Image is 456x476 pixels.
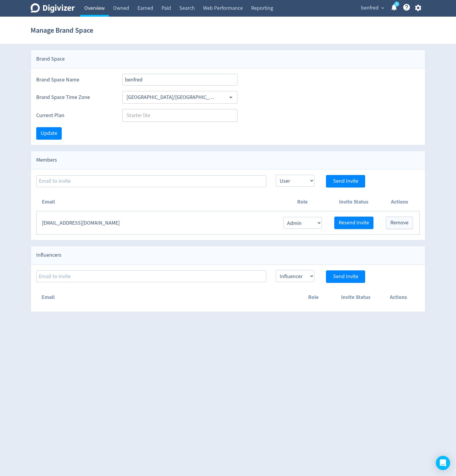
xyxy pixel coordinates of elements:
[226,93,235,102] button: Open
[36,175,266,187] input: Email to invite
[41,131,57,136] span: Update
[333,179,358,184] span: Send Invite
[31,246,425,264] div: Influencers
[37,211,277,235] td: [EMAIL_ADDRESS][DOMAIN_NAME]
[394,1,399,7] a: 5
[36,112,113,119] label: Current Plan
[377,288,420,306] th: Actions
[31,151,425,169] div: Members
[37,193,277,211] th: Email
[31,21,93,40] h1: Manage Brand Space
[386,217,413,229] button: Remove
[396,2,398,6] text: 5
[328,193,380,211] th: Invite Status
[36,76,113,83] label: Brand Space Name
[326,270,365,283] button: Send Invite
[436,456,450,470] div: Open Intercom Messenger
[31,50,425,68] div: Brand Space
[36,270,266,282] input: Email to invite
[335,288,377,306] th: Invite Status
[390,220,408,226] span: Remove
[326,175,365,187] button: Send Invite
[380,5,385,11] span: expand_more
[36,127,62,140] button: Update
[379,193,419,211] th: Actions
[277,193,328,211] th: Role
[36,94,113,101] label: Brand Space Time Zone
[361,3,379,13] span: benfred
[334,217,373,229] button: Resend Invite
[124,93,218,102] input: Select Timezone
[122,74,237,86] input: Brand Space
[292,288,335,306] th: Role
[359,3,386,13] button: benfred
[333,274,358,279] span: Send Invite
[339,220,369,226] span: Resend Invite
[36,288,292,306] th: Email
